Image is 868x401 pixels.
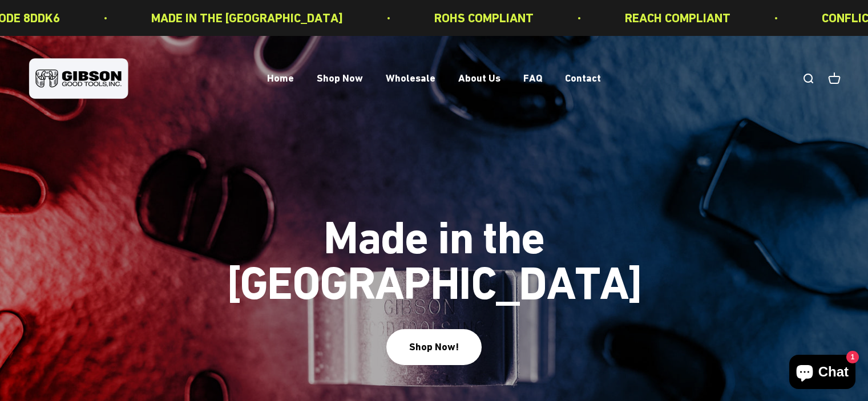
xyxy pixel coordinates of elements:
a: Shop Now [317,72,363,84]
split-lines: Made in the [GEOGRAPHIC_DATA] [212,257,657,310]
a: Wholesale [386,72,435,84]
a: FAQ [523,72,542,84]
p: MADE IN THE [GEOGRAPHIC_DATA] [144,8,336,28]
button: Shop Now! [386,329,482,365]
inbox-online-store-chat: Shopify online store chat [786,355,859,392]
a: Home [267,72,294,84]
a: Contact [565,72,601,84]
div: Shop Now! [409,339,459,355]
p: ROHS COMPLIANT [427,8,526,28]
a: About Us [458,72,500,84]
p: REACH COMPLIANT [617,8,723,28]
